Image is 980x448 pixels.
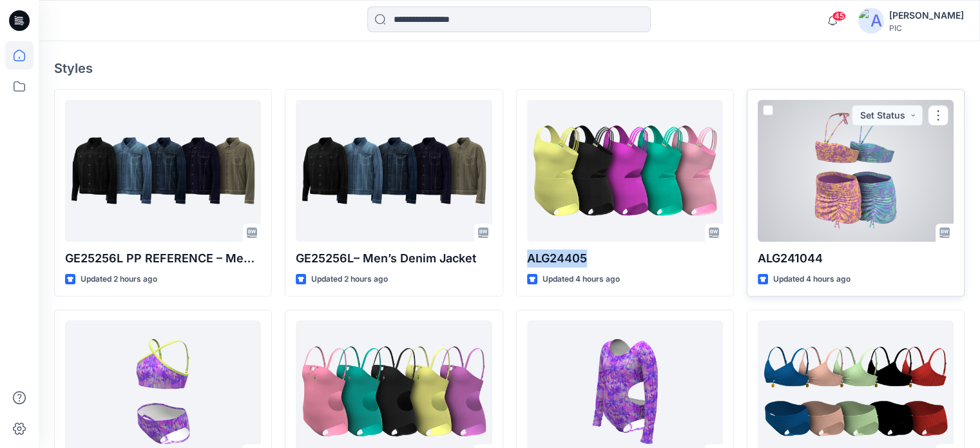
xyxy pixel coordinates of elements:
[889,23,964,33] div: PIC
[832,11,846,21] span: 45
[81,273,157,286] p: Updated 2 hours ago
[65,249,261,268] p: GE25256L PP REFERENCE – Men’s Denim Jacket
[758,100,954,242] a: ALG241044
[889,8,964,23] div: [PERSON_NAME]
[527,249,723,268] p: ALG24405
[54,61,965,76] h4: Styles
[311,273,388,286] p: Updated 2 hours ago
[858,8,884,34] img: avatar
[543,273,620,286] p: Updated 4 hours ago
[296,249,492,268] p: GE25256L– Men’s Denim Jacket
[527,100,723,242] a: ALG24405
[758,249,954,268] p: ALG241044
[773,273,850,286] p: Updated 4 hours ago
[296,100,492,242] a: GE25256L– Men’s Denim Jacket
[65,100,261,242] a: GE25256L PP REFERENCE – Men’s Denim Jacket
